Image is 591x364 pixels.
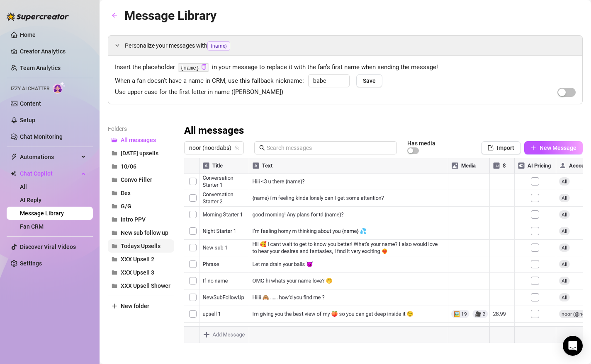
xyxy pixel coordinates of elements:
span: G/G [121,203,131,210]
code: {name} [178,63,209,72]
article: Folders [108,124,174,133]
span: XXX Upsell Shower [121,282,170,289]
img: logo-BBDzfeDw.svg [7,12,69,21]
a: AI Reply [20,197,41,203]
span: Import [497,145,514,151]
button: New sub follow up [108,226,174,239]
button: XXX Upsell 2 [108,253,174,266]
button: New folder [108,299,174,313]
span: folder [112,217,117,222]
span: folder [112,203,117,209]
span: XXX Upsell 3 [121,269,154,276]
span: Automations [20,150,79,164]
span: New Message [540,145,576,151]
span: import [488,145,494,151]
a: Team Analytics [20,65,61,71]
span: noor (noordabs) [189,142,239,154]
div: Open Intercom Messenger [563,336,583,356]
article: Has media [407,141,435,146]
button: Convo Filler [108,173,174,186]
h3: All messages [184,124,244,137]
a: Discover Viral Videos [20,243,76,250]
span: New folder [121,303,149,309]
a: Chat Monitoring [20,133,63,140]
span: copy [201,64,207,70]
span: team [234,145,239,150]
button: Dex [108,186,174,200]
button: XXX Upsell Shower [108,279,174,292]
button: New Message [524,141,583,154]
span: folder [112,190,117,196]
span: Izzy AI Chatter [11,85,49,93]
span: plus [530,145,536,151]
span: folder [112,243,117,249]
a: Settings [20,260,42,267]
span: folder [112,150,117,156]
span: Save [363,77,376,84]
span: Personalize your messages with [125,41,576,51]
button: 10/06 [108,160,174,173]
span: thunderbolt [11,154,17,160]
span: Convo Filler [121,176,152,183]
button: Click to Copy [201,64,207,70]
a: All [20,183,27,190]
span: expanded [115,43,120,48]
span: folder [112,283,117,289]
a: Message Library [20,210,64,217]
span: {name} [207,41,230,51]
button: [DATE] upsells [108,147,174,160]
button: Import [481,141,521,154]
button: Save [356,74,382,87]
span: 10/06 [121,163,136,170]
span: Todays Upsells [121,243,161,249]
a: Setup [20,117,35,123]
span: plus [112,303,117,309]
article: Message Library [124,6,216,25]
span: folder [112,230,117,236]
a: Content [20,100,41,107]
button: All messages [108,133,174,147]
span: All messages [121,137,156,143]
span: Use upper case for the first letter in name ([PERSON_NAME]) [115,87,283,97]
span: folder [112,177,117,183]
button: XXX Upsell 3 [108,266,174,279]
span: Insert the placeholder in your message to replace it with the fan’s first name when sending the m... [115,63,576,72]
span: [DATE] upsells [121,150,158,157]
span: When a fan doesn’t have a name in CRM, use this fallback nickname: [115,76,304,86]
span: folder-open [112,137,117,143]
span: XXX Upsell 2 [121,256,154,263]
a: Home [20,31,36,38]
span: folder [112,256,117,262]
button: Intro PPV [108,213,174,226]
a: Fan CRM [20,223,44,230]
span: arrow-left [112,12,117,18]
span: New sub follow up [121,229,168,236]
button: Todays Upsells [108,239,174,253]
span: folder [112,270,117,275]
input: Search messages [267,143,392,152]
a: Creator Analytics [20,45,86,58]
img: AI Chatter [53,82,66,94]
span: Intro PPV [121,216,146,223]
span: Dex [121,190,131,196]
img: Chat Copilot [11,171,16,176]
span: Chat Copilot [20,167,79,180]
div: Personalize your messages with{name} [108,36,582,55]
span: folder [112,164,117,169]
span: search [259,145,265,151]
button: G/G [108,200,174,213]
